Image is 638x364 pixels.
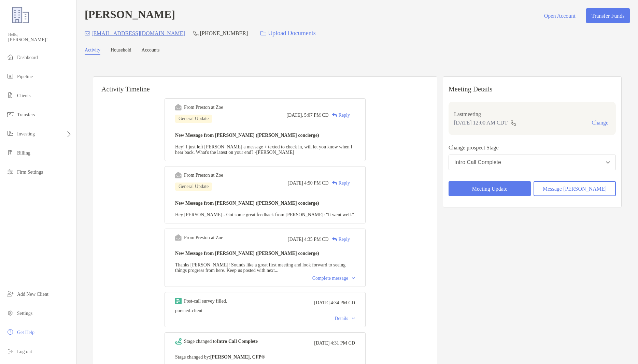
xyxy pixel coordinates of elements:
p: Meeting Details [449,85,616,93]
div: From Preston at Zoe [184,105,223,110]
img: Event icon [175,338,182,345]
img: settings icon [6,309,14,317]
img: firm-settings icon [6,168,14,176]
button: Open Account [539,8,581,23]
b: Intro Call Complete [217,339,258,344]
span: Firm Settings [17,170,43,175]
p: Stage changed by: [175,353,355,361]
button: Intro Call Complete [449,155,616,170]
p: [EMAIL_ADDRESS][DOMAIN_NAME] [91,29,185,38]
span: [DATE] [288,237,303,242]
p: [DATE] 12:00 AM CDT [454,118,508,127]
div: Reply [329,179,350,187]
a: Upload Documents [256,26,320,41]
p: [PHONE_NUMBER] [200,29,248,38]
img: dashboard icon [6,53,14,61]
span: [DATE] [314,340,329,346]
img: investing icon [6,129,14,137]
img: Reply icon [332,113,337,117]
div: General Update [175,183,212,191]
span: Add New Client [17,292,48,297]
img: Reply icon [332,181,337,185]
span: 4:50 PM CD [304,180,329,186]
img: Event icon [175,298,182,304]
img: Event icon [175,234,182,241]
div: Complete message [312,276,355,281]
a: Household [111,47,131,55]
img: transfers icon [6,110,14,118]
span: pursued-client [175,308,202,313]
img: Chevron icon [352,318,355,320]
span: Billing [17,150,30,156]
img: add_new_client icon [6,290,14,298]
div: Stage changed to [184,339,258,344]
p: Last meeting [454,110,610,118]
img: button icon [260,31,266,36]
img: Chevron icon [352,277,355,279]
span: Transfers [17,112,35,117]
img: Email Icon [85,31,90,35]
b: New Message from [PERSON_NAME] ([PERSON_NAME] concierge) [175,201,319,206]
span: Dashboard [17,55,38,60]
span: [PERSON_NAME]! [8,37,72,43]
b: [PERSON_NAME], CFP® [210,354,265,360]
button: Message [PERSON_NAME] [534,181,616,196]
span: [DATE] [314,300,329,306]
span: Clients [17,93,31,98]
button: Change [590,119,610,126]
span: [DATE], [286,113,303,118]
b: New Message from [PERSON_NAME] ([PERSON_NAME] concierge) [175,133,319,138]
span: 4:31 PM CD [330,340,355,346]
img: Phone Icon [193,31,199,36]
p: Change prospect Stage [449,143,616,152]
a: Accounts [142,47,160,55]
div: Post-call survey filled. [184,299,227,304]
img: logout icon [6,347,14,355]
img: Event icon [175,104,182,111]
img: pipeline icon [6,72,14,80]
span: 5:07 PM CD [304,113,329,118]
div: General Update [175,115,212,123]
span: Log out [17,349,32,354]
h6: Activity Timeline [93,77,437,93]
span: Get Help [17,330,34,335]
img: Open dropdown arrow [606,161,610,164]
span: Settings [17,311,32,316]
a: Activity [85,47,100,55]
img: communication type [510,120,516,126]
span: Pipeline [17,74,33,79]
img: Zoe Logo [8,3,33,27]
h4: [PERSON_NAME] [85,8,175,23]
div: Reply [329,236,350,243]
button: Transfer Funds [586,8,630,23]
div: Intro Call Complete [454,159,501,165]
span: [DATE] [288,180,303,186]
span: 4:35 PM CD [304,237,329,242]
div: From Preston at Zoe [184,173,223,178]
span: Thanks [PERSON_NAME]! Sounds like a great first meeting and look forward to seeing things progres... [175,262,345,273]
div: Reply [329,112,350,119]
img: get-help icon [6,328,14,336]
div: From Preston at Zoe [184,235,223,241]
b: New Message from [PERSON_NAME] ([PERSON_NAME] concierge) [175,251,319,256]
img: Reply icon [332,237,337,242]
button: Meeting Update [449,181,531,196]
span: Investing [17,131,35,136]
img: billing icon [6,148,14,157]
span: 4:34 PM CD [330,300,355,306]
span: Hey! I just left [PERSON_NAME] a message + texted to check in, will let you know when I hear back... [175,144,352,155]
img: Event icon [175,172,182,178]
div: Details [335,316,355,321]
span: Hey [PERSON_NAME] - Got some great feedback from [PERSON_NAME]: "It went well." [175,212,354,217]
img: clients icon [6,91,14,99]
